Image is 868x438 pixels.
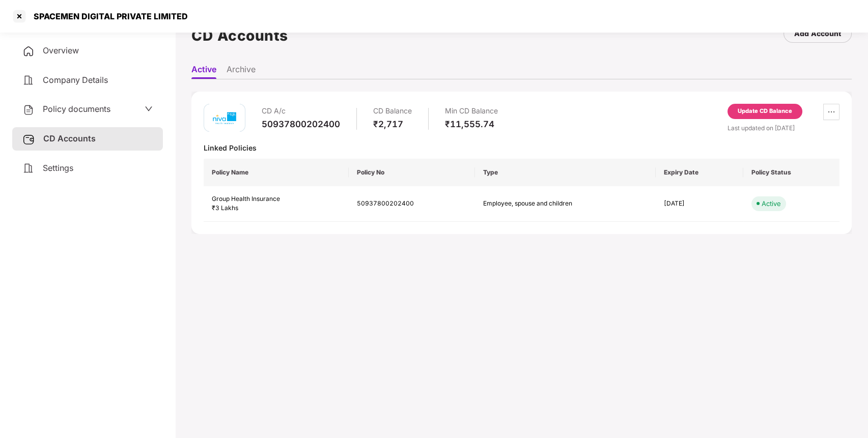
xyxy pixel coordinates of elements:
[445,119,498,130] div: ₹11,555.74
[22,45,35,57] img: svg+xml;base64,PHN2ZyB4bWxucz0iaHR0cDovL3d3dy53My5vcmcvMjAwMC9zdmciIHdpZHRoPSIyNCIgaGVpZ2h0PSIyNC...
[743,159,839,186] th: Policy Status
[209,103,240,133] img: mbhicl.png
[727,123,839,133] div: Last updated on [DATE]
[212,194,341,204] div: Group Health Insurance
[43,104,110,114] span: Policy documents
[475,159,656,186] th: Type
[43,75,108,85] span: Company Details
[43,45,79,55] span: Overview
[823,104,839,120] button: ellipsis
[204,143,839,153] div: Linked Policies
[483,199,595,209] div: Employee, spouse and children
[445,104,498,119] div: Min CD Balance
[43,163,73,173] span: Settings
[191,24,288,47] h1: CD Accounts
[212,204,238,212] span: ₹3 Lakhs
[22,133,35,145] img: svg+xml;base64,PHN2ZyB3aWR0aD0iMjUiIGhlaWdodD0iMjQiIHZpZXdCb3g9IjAgMCAyNSAyNCIgZmlsbD0ibm9uZSIgeG...
[349,186,474,222] td: 50937800202400
[22,104,35,116] img: svg+xml;base64,PHN2ZyB4bWxucz0iaHR0cDovL3d3dy53My5vcmcvMjAwMC9zdmciIHdpZHRoPSIyNCIgaGVpZ2h0PSIyNC...
[262,119,340,130] div: 50937800202400
[22,74,35,86] img: svg+xml;base64,PHN2ZyB4bWxucz0iaHR0cDovL3d3dy53My5vcmcvMjAwMC9zdmciIHdpZHRoPSIyNCIgaGVpZ2h0PSIyNC...
[738,107,792,116] div: Update CD Balance
[145,105,153,113] span: down
[204,159,349,186] th: Policy Name
[191,64,216,79] li: Active
[262,104,340,119] div: CD A/c
[27,11,188,21] div: SPACEMEN DIGITAL PRIVATE LIMITED
[22,162,35,174] img: svg+xml;base64,PHN2ZyB4bWxucz0iaHR0cDovL3d3dy53My5vcmcvMjAwMC9zdmciIHdpZHRoPSIyNCIgaGVpZ2h0PSIyNC...
[43,133,96,143] span: CD Accounts
[762,198,781,209] div: Active
[824,108,839,116] span: ellipsis
[227,64,256,79] li: Archive
[373,119,412,130] div: ₹2,717
[794,28,841,39] div: Add Account
[349,159,474,186] th: Policy No
[656,186,743,222] td: [DATE]
[656,159,743,186] th: Expiry Date
[373,104,412,119] div: CD Balance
